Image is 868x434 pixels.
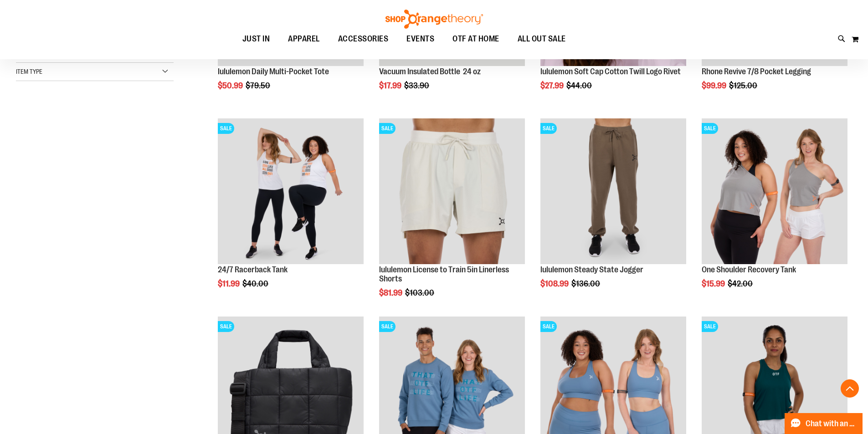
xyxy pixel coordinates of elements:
span: $42.00 [728,279,754,288]
span: $79.50 [246,81,272,90]
a: lululemon Daily Multi-Pocket Tote [218,67,329,76]
span: SALE [702,321,718,332]
span: SALE [218,321,234,332]
a: One Shoulder Recovery Tank [702,265,796,274]
span: $40.00 [242,279,270,288]
div: product [213,114,368,311]
a: lululemon Soft Cap Cotton Twill Logo Rivet [540,67,681,76]
span: $33.90 [404,81,431,90]
span: $44.00 [566,81,593,90]
a: lululemon License to Train 5in Linerless Shorts [379,265,509,283]
span: $15.99 [702,279,726,288]
span: JUST IN [242,29,270,49]
img: lululemon Steady State Jogger [540,118,686,264]
span: $125.00 [729,81,759,90]
span: ACCESSORIES [338,29,389,49]
div: product [536,114,691,311]
button: Chat with an Expert [785,413,863,434]
span: SALE [540,123,557,134]
span: $136.00 [571,279,601,288]
img: 24/7 Racerback Tank [218,118,364,264]
div: product [375,114,529,320]
a: Vacuum Insulated Bottle 24 oz [379,67,481,76]
img: Main view of One Shoulder Recovery Tank [702,118,847,264]
a: 24/7 Racerback TankSALE [218,118,364,266]
a: Main view of One Shoulder Recovery TankSALE [702,118,847,266]
span: $81.99 [379,288,404,297]
span: ALL OUT SALE [518,29,566,49]
a: lululemon License to Train 5in Linerless ShortsSALE [379,118,525,266]
span: $50.99 [218,81,244,90]
span: $108.99 [540,279,570,288]
img: Shop Orangetheory [384,10,484,29]
a: lululemon Steady State JoggerSALE [540,118,686,266]
span: SALE [702,123,718,134]
div: product [697,114,852,311]
span: $27.99 [540,81,565,90]
a: lululemon Steady State Jogger [540,265,643,274]
span: $99.99 [702,81,728,90]
span: $103.00 [405,288,436,297]
span: $17.99 [379,81,403,90]
img: lululemon License to Train 5in Linerless Shorts [379,118,525,264]
span: SALE [540,321,557,332]
span: APPAREL [288,29,320,49]
span: Chat with an Expert [806,419,857,428]
span: SALE [379,321,395,332]
span: EVENTS [406,29,434,49]
span: SALE [379,123,395,134]
span: $11.99 [218,279,241,288]
span: OTF AT HOME [452,29,499,49]
span: Item Type [16,68,42,75]
button: Back To Top [841,379,859,398]
a: 24/7 Racerback Tank [218,265,288,274]
span: SALE [218,123,234,134]
a: Rhone Revive 7/8 Pocket Legging [702,67,811,76]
